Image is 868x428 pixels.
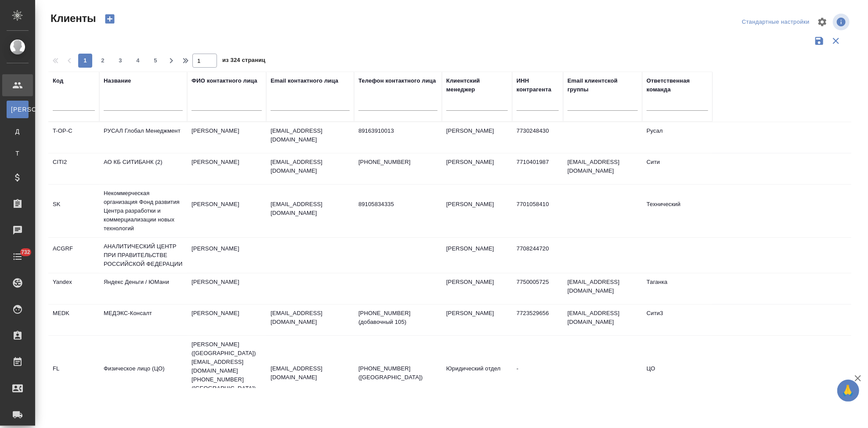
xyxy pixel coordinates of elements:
[48,360,99,391] td: FL
[812,11,833,33] span: Настроить таблицу
[442,360,512,391] td: Юридический отдел
[99,11,120,26] button: Создать
[131,56,145,65] span: 4
[442,240,512,271] td: [PERSON_NAME]
[642,122,712,153] td: Русал
[187,273,266,304] td: [PERSON_NAME]
[841,381,856,400] span: 🙏
[642,273,712,304] td: Таганка
[48,11,96,25] span: Клиенты
[512,153,563,184] td: 7710401987
[104,76,131,85] div: Название
[99,153,187,184] td: АО КБ СИТИБАНК (2)
[442,196,512,226] td: [PERSON_NAME]
[131,54,145,68] button: 4
[192,76,257,85] div: ФИО контактного лица
[48,153,99,184] td: CITI2
[113,56,127,65] span: 3
[517,76,559,94] div: ИНН контрагента
[96,54,110,68] button: 2
[99,273,187,304] td: Яндекс Деньги / ЮМани
[271,76,338,85] div: Email контактного лица
[512,196,563,226] td: 7701058410
[99,185,187,237] td: Некоммерческая организация Фонд развития Центра разработки и коммерциализации новых технологий
[187,305,266,335] td: [PERSON_NAME]
[271,127,350,144] p: [EMAIL_ADDRESS][DOMAIN_NAME]
[442,153,512,184] td: [PERSON_NAME]
[358,309,438,326] p: [PHONE_NUMBER] (добавочный 105)
[833,14,851,30] span: Посмотреть информацию
[512,305,563,335] td: 7723529656
[187,240,266,271] td: [PERSON_NAME]
[7,123,29,140] a: Д
[2,246,33,268] a: 732
[53,76,63,85] div: Код
[187,336,266,415] td: [PERSON_NAME] ([GEOGRAPHIC_DATA]) [EMAIL_ADDRESS][DOMAIN_NAME] [PHONE_NUMBER] ([GEOGRAPHIC_DATA])...
[828,33,844,49] button: Сбросить фильтры
[512,273,563,304] td: 7750005725
[358,127,438,135] p: 89163910013
[48,196,99,226] td: SK
[271,364,350,382] p: [EMAIL_ADDRESS][DOMAIN_NAME]
[99,360,187,391] td: Физическое лицо (ЦО)
[563,153,642,184] td: [EMAIL_ADDRESS][DOMAIN_NAME]
[740,15,812,29] div: split button
[271,158,350,175] p: [EMAIL_ADDRESS][DOMAIN_NAME]
[642,153,712,184] td: Сити
[563,305,642,335] td: [EMAIL_ADDRESS][DOMAIN_NAME]
[96,56,110,65] span: 2
[48,122,99,153] td: T-OP-C
[11,127,24,136] span: Д
[7,145,29,162] a: Т
[837,380,859,402] button: 🙏
[642,196,712,226] td: Технический
[222,55,265,68] span: из 324 страниц
[358,364,438,382] p: [PHONE_NUMBER] ([GEOGRAPHIC_DATA])
[563,273,642,304] td: [EMAIL_ADDRESS][DOMAIN_NAME]
[99,305,187,335] td: МЕДЭКС-Консалт
[442,305,512,335] td: [PERSON_NAME]
[642,360,712,391] td: ЦО
[647,76,708,94] div: Ответственная команда
[16,248,36,257] span: 732
[446,76,508,94] div: Клиентский менеджер
[99,238,187,273] td: АНАЛИТИЧЕСКИЙ ЦЕНТР ПРИ ПРАВИТЕЛЬСТВЕ РОССИЙСКОЙ ФЕДЕРАЦИИ
[271,309,350,326] p: [EMAIL_ADDRESS][DOMAIN_NAME]
[271,200,350,218] p: [EMAIL_ADDRESS][DOMAIN_NAME]
[358,158,438,167] p: [PHONE_NUMBER]
[358,200,438,209] p: 89105834335
[148,56,163,65] span: 5
[811,33,828,49] button: Сохранить фильтры
[11,105,24,114] span: [PERSON_NAME]
[48,240,99,271] td: ACGRF
[148,54,163,68] button: 5
[568,76,638,94] div: Email клиентской группы
[512,122,563,153] td: 7730248430
[512,240,563,271] td: 7708244720
[442,273,512,304] td: [PERSON_NAME]
[187,122,266,153] td: [PERSON_NAME]
[642,305,712,335] td: Сити3
[11,149,24,158] span: Т
[187,196,266,226] td: [PERSON_NAME]
[442,122,512,153] td: [PERSON_NAME]
[48,273,99,304] td: Yandex
[358,76,436,85] div: Телефон контактного лица
[512,360,563,391] td: -
[113,54,127,68] button: 3
[48,305,99,335] td: MEDK
[7,101,29,118] a: [PERSON_NAME]
[187,153,266,184] td: [PERSON_NAME]
[99,122,187,153] td: РУСАЛ Глобал Менеджмент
